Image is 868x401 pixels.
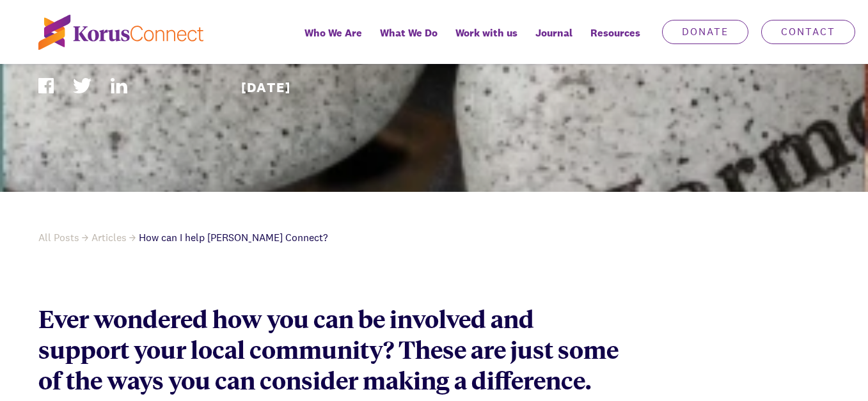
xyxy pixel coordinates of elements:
a: Journal [526,18,581,64]
div: Resources [581,18,649,64]
a: What We Do [371,18,446,64]
a: Donate [662,20,748,44]
img: Twitter Icon [73,78,91,93]
span: How can I help [PERSON_NAME] Connect? [139,231,327,244]
img: LinkedIn Icon [111,78,127,93]
p: Ever wondered how you can be involved and support your local community? These are just some of th... [38,303,627,395]
div: [DATE] [241,78,425,97]
a: Contact [761,20,855,44]
span: What We Do [380,24,438,42]
a: Articles [91,231,139,244]
span: Work with us [455,24,517,42]
a: Work with us [446,18,526,64]
span: Journal [535,24,572,42]
a: All Posts [38,231,91,244]
img: korus-connect%2Fc5177985-88d5-491d-9cd7-4a1febad1357_logo.svg [38,15,203,50]
img: Facebook Icon [38,78,54,93]
a: Who We Are [296,18,371,64]
span: Who We Are [304,24,362,42]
